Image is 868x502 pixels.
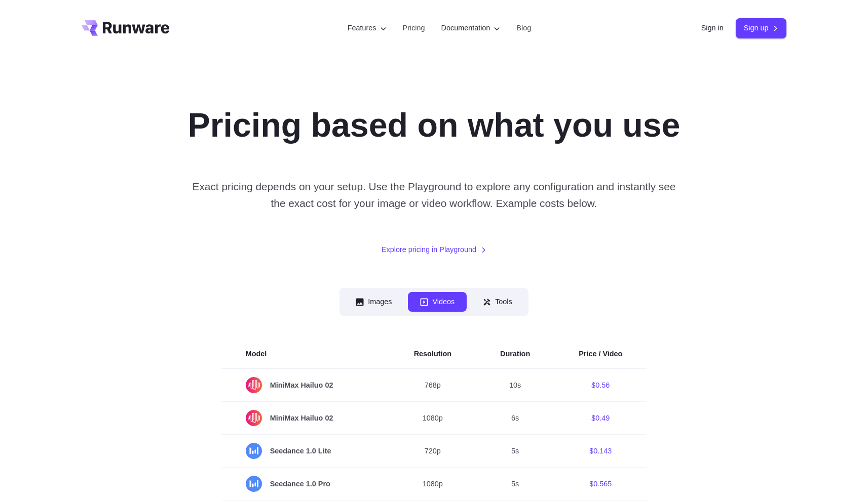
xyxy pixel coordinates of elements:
[476,402,554,435] td: 6s
[246,476,365,492] span: Seedance 1.0 Pro
[390,435,476,468] td: 720p
[246,443,365,459] span: Seedance 1.0 Lite
[390,402,476,435] td: 1080p
[476,468,554,500] td: 5s
[408,292,467,312] button: Videos
[554,340,647,368] th: Price / Video
[246,410,365,426] span: MiniMax Hailuo 02
[188,105,681,146] h1: Pricing based on what you use
[516,22,531,34] a: Blog
[554,368,647,402] td: $0.56
[476,368,554,402] td: 10s
[390,340,476,368] th: Resolution
[554,435,647,468] td: $0.143
[187,178,681,212] p: Exact pricing depends on your setup. Use the Playground to explore any configuration and instantl...
[390,468,476,500] td: 1080p
[476,435,554,468] td: 5s
[701,22,724,34] a: Sign in
[82,20,170,36] a: Go to /
[403,22,425,34] a: Pricing
[390,368,476,402] td: 768p
[736,18,787,38] a: Sign up
[554,402,647,435] td: $0.49
[382,244,486,256] a: Explore pricing in Playground
[554,468,647,500] td: $0.565
[441,22,501,34] label: Documentation
[471,292,524,312] button: Tools
[221,340,390,368] th: Model
[246,377,365,393] span: MiniMax Hailuo 02
[476,340,554,368] th: Duration
[344,292,404,312] button: Images
[348,22,387,34] label: Features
